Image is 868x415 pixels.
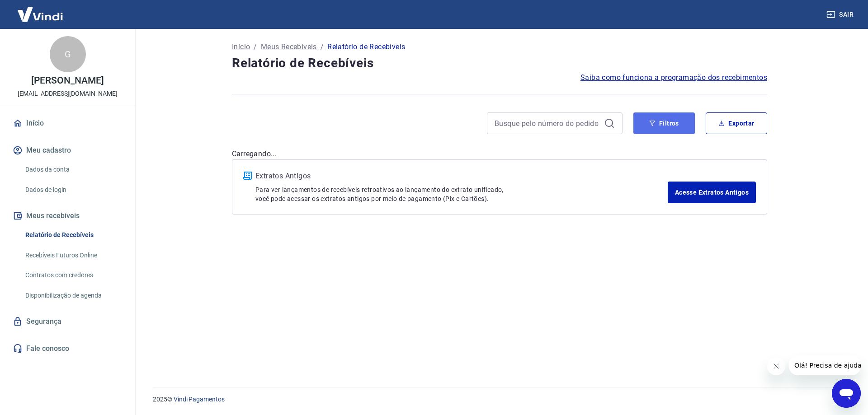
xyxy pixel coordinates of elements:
p: / [254,42,257,52]
button: Sair [825,6,857,23]
img: ícone [243,172,252,180]
button: Filtros [633,112,695,134]
iframe: Fechar mensagem [767,357,785,375]
p: 2025 © [153,395,846,404]
a: Meus Recebíveis [261,42,317,52]
a: Dados da conta [22,160,124,179]
button: Exportar [706,112,767,134]
a: Disponibilização de agenda [22,286,124,305]
p: [EMAIL_ADDRESS][DOMAIN_NAME] [18,89,118,98]
iframe: Botão para abrir a janela de mensagens [832,379,861,408]
a: Recebíveis Futuros Online [22,246,124,265]
img: Vindi [11,0,70,28]
a: Contratos com credores [22,266,124,284]
p: [PERSON_NAME] [31,76,104,85]
iframe: Mensagem da empresa [789,355,861,375]
a: Acesse Extratos Antigos [668,182,756,203]
span: Olá! Precisa de ajuda? [5,6,76,14]
h4: Relatório de Recebíveis [232,54,767,72]
a: Segurança [11,312,124,331]
a: Início [11,113,124,133]
div: G [50,36,86,72]
input: Busque pelo número do pedido [495,117,600,130]
p: Extratos Antigos [255,171,668,182]
a: Início [232,42,250,52]
a: Vindi Pagamentos [174,396,225,403]
a: Saiba como funciona a programação dos recebimentos [580,72,767,83]
button: Meu cadastro [11,140,124,160]
p: / [321,42,324,52]
a: Dados de login [22,181,124,199]
a: Fale conosco [11,339,124,359]
a: Relatório de Recebíveis [22,226,124,244]
button: Meus recebíveis [11,206,124,226]
p: Para ver lançamentos de recebíveis retroativos ao lançamento do extrato unificado, você pode aces... [255,185,668,203]
p: Carregando... [232,149,767,159]
p: Relatório de Recebíveis [327,42,405,52]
